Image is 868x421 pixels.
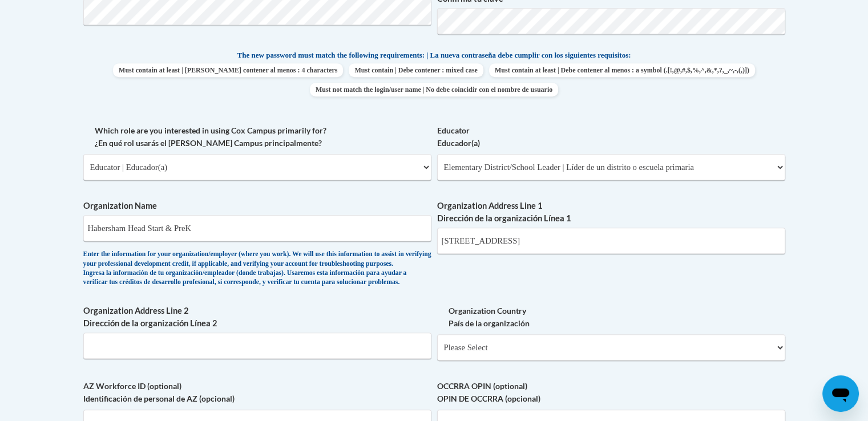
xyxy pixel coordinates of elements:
input: Metadata input [83,215,431,241]
label: Organization Country País de la organización [437,305,785,330]
span: Must contain at least | Debe contener al menos : a symbol (.[!,@,#,$,%,^,&,*,?,_,~,-,(,)]) [489,63,755,77]
label: AZ Workforce ID (optional) Identificación de personal de AZ (opcional) [83,380,431,405]
label: Organization Address Line 2 Dirección de la organización Línea 2 [83,305,431,330]
label: Educator Educador(a) [437,124,785,149]
input: Metadata input [437,228,785,254]
div: Enter the information for your organization/employer (where you work). We will use this informati... [83,250,431,288]
label: Organization Name [83,200,431,212]
label: OCCRRA OPIN (optional) OPIN DE OCCRRA (opcional) [437,380,785,405]
span: The new password must match the following requirements: | La nueva contraseña debe cumplir con lo... [237,50,631,60]
iframe: Button to launch messaging window [822,375,859,412]
label: Organization Address Line 1 Dirección de la organización Línea 1 [437,200,785,225]
span: Must not match the login/user name | No debe coincidir con el nombre de usuario [310,83,558,96]
span: Must contain at least | [PERSON_NAME] contener al menos : 4 characters [113,63,343,77]
label: Which role are you interested in using Cox Campus primarily for? ¿En qué rol usarás el [PERSON_NA... [83,124,431,149]
span: Must contain | Debe contener : mixed case [349,63,483,77]
input: Metadata input [83,333,431,359]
